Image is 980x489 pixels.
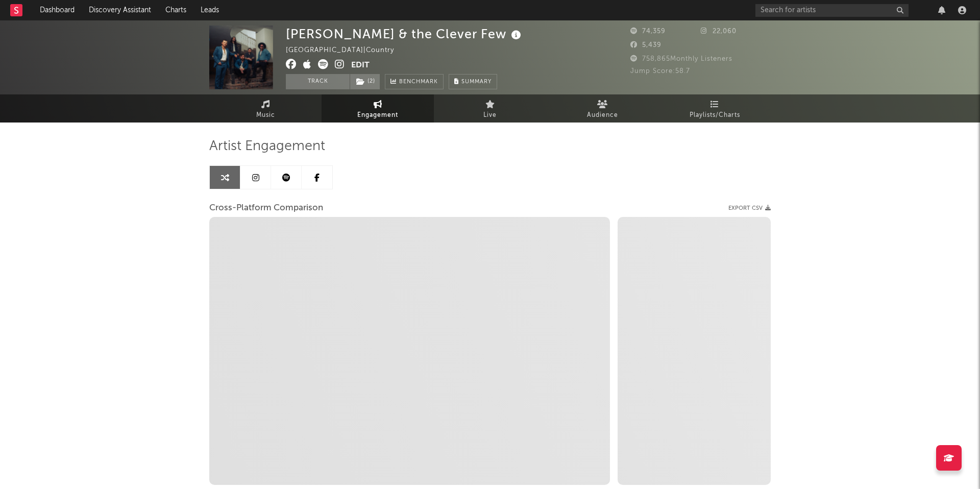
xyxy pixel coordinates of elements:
span: Jump Score: 58.7 [630,68,690,75]
span: Cross-Platform Comparison [209,202,323,214]
a: Playlists/Charts [658,94,771,123]
span: ( 2 ) [350,74,380,89]
span: 5,439 [630,42,661,48]
span: 22,060 [701,28,737,35]
div: [GEOGRAPHIC_DATA] | Country [286,44,406,57]
input: Search for artists [755,4,909,17]
span: Live [483,109,497,121]
a: Audience [546,94,658,123]
button: Track [286,74,350,89]
span: Benchmark [399,76,438,88]
button: (2) [350,74,380,89]
button: Edit [351,59,370,72]
span: Playlists/Charts [690,109,740,121]
a: Engagement [322,94,434,123]
span: 74,359 [630,28,666,35]
span: Audience [587,109,618,121]
span: Music [256,109,275,121]
span: 758,865 Monthly Listeners [630,56,732,62]
div: [PERSON_NAME] & the Clever Few [286,26,524,42]
span: Artist Engagement [209,140,325,153]
button: Export CSV [728,205,771,211]
span: Summary [461,79,492,85]
span: Engagement [357,109,398,121]
a: Benchmark [385,74,444,89]
button: Summary [449,74,497,89]
a: Live [434,94,546,123]
a: Music [209,94,322,123]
